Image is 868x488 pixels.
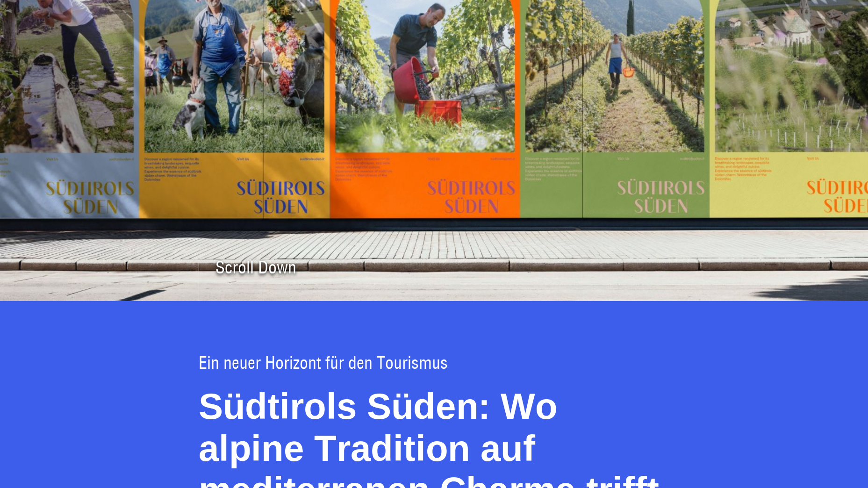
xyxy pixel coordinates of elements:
span: a [199,428,219,470]
span: e [232,353,239,373]
span: s [440,353,448,373]
span: e [436,386,456,428]
span: o [385,353,394,373]
span: o [426,428,448,470]
span: n [223,353,232,373]
span: Scroll Down [215,259,296,276]
span: d [413,386,436,428]
span: T [314,428,337,470]
span: s [337,386,357,428]
span: d [245,386,267,428]
span: t [267,386,280,428]
span: r [290,386,304,428]
span: t [403,428,416,470]
span: r [402,353,408,373]
span: e [248,353,255,373]
span: l [326,386,337,428]
span: s [411,353,419,373]
span: i [416,428,426,470]
span: l [219,428,229,470]
span: r [337,428,351,470]
span: a [351,428,371,470]
span: n [456,386,479,428]
span: e [284,428,304,470]
span: o [300,353,308,373]
span: ü [223,386,245,428]
span: i [280,386,290,428]
span: o [275,353,284,373]
span: z [293,353,300,373]
span: n [448,428,470,470]
span: t [316,353,321,373]
span: T [377,353,385,373]
span: i [289,353,293,373]
span: i [393,428,403,470]
span: e [357,353,364,373]
span: H [265,353,275,373]
span: p [229,428,251,470]
span: u [432,353,440,373]
span: r [338,353,344,373]
span: o [535,386,558,428]
span: d [371,428,393,470]
span: E [199,353,207,373]
span: d [348,353,357,373]
span: o [304,386,326,428]
span: i [251,428,261,470]
span: : [478,386,490,428]
span: u [239,353,248,373]
span: W [501,386,535,428]
span: m [419,353,432,373]
span: n [211,353,219,373]
span: f [523,428,535,470]
span: n [364,353,373,373]
span: n [308,353,316,373]
span: S [367,386,391,428]
span: S [199,386,223,428]
span: n [261,428,284,470]
span: a [481,428,501,470]
span: f [325,353,330,373]
span: i [207,353,211,373]
span: i [408,353,411,373]
span: ü [330,353,338,373]
span: u [501,428,523,470]
span: r [284,353,289,373]
span: ü [391,386,414,428]
span: u [394,353,402,373]
span: r [255,353,261,373]
a: Scroll Down [199,259,199,309]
